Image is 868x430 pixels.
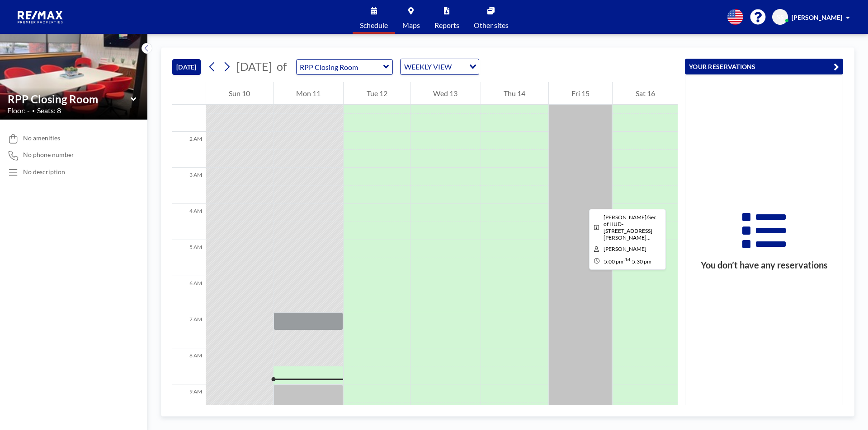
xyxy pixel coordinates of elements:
span: 5:00 PM [604,258,623,265]
div: 3 AM [172,168,206,204]
span: Stephanie Hiser [604,245,646,252]
span: Floor: - [7,106,30,115]
div: Fri 15 [549,82,613,105]
span: WEEKLY VIEW [402,61,453,73]
div: 2 AM [172,132,206,168]
button: YOUR RESERVATIONS [685,59,843,74]
div: 6 AM [172,276,206,312]
input: RPP Closing Room [8,92,131,106]
span: Maps [402,22,420,29]
button: [DATE] [172,59,201,75]
div: 8 AM [172,348,206,384]
span: • [32,108,35,114]
span: No amenities [23,134,60,142]
div: Wed 13 [410,82,481,105]
div: 7 AM [172,312,206,348]
span: 5:30 PM [632,258,651,265]
div: 4 AM [172,204,206,240]
input: Search for option [454,61,464,73]
sup: -1d [623,257,630,262]
span: Reports [434,22,459,29]
div: Tue 12 [344,82,410,105]
div: Search for option [401,59,479,74]
span: Littlejohn/Sec of HUD-2304 Strotman Rd-Caniel Isom [604,214,656,241]
span: [DATE] [236,60,272,73]
span: No phone number [23,151,74,159]
span: Seats: 8 [37,106,61,115]
img: organization-logo [14,8,67,26]
div: 9 AM [172,384,206,421]
div: 1 AM [172,96,206,132]
span: of [277,60,287,74]
div: Sat 16 [613,82,678,105]
span: Schedule [360,22,388,29]
h3: You don’t have any reservations [685,259,843,271]
span: - [630,258,632,265]
div: Thu 14 [481,82,548,105]
div: Sun 10 [206,82,273,105]
input: RPP Closing Room [297,60,383,74]
div: No description [23,168,65,176]
span: SS [777,13,784,21]
span: [PERSON_NAME] [792,14,842,21]
div: Mon 11 [274,82,344,105]
div: 5 AM [172,240,206,276]
span: Other sites [474,22,509,29]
